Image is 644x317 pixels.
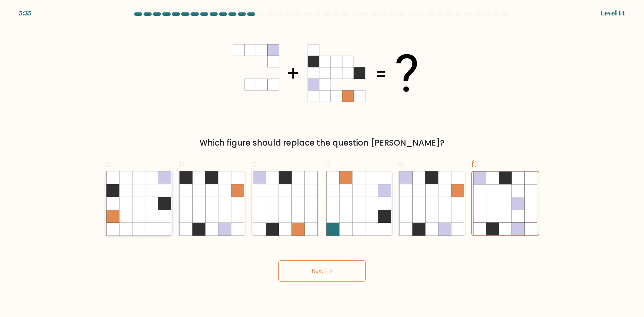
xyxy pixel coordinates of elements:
[325,157,333,170] span: d.
[398,157,406,170] span: e.
[600,8,625,18] div: Level 14
[471,157,476,170] span: f.
[109,137,535,149] div: Which figure should replace the question [PERSON_NAME]?
[278,260,366,282] button: Next
[178,157,186,170] span: b.
[105,157,113,170] span: a.
[19,8,32,18] div: 5:35
[251,157,259,170] span: c.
